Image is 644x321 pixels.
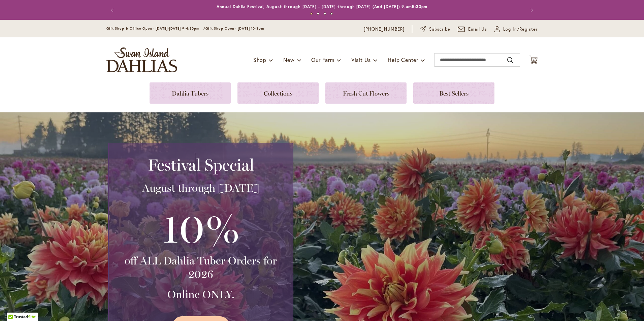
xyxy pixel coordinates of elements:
span: Shop [253,56,266,63]
h3: 10% [117,202,285,254]
span: Gift Shop Open - [DATE] 10-3pm [205,26,264,31]
button: 1 of 4 [310,12,313,15]
h3: Online ONLY. [117,288,285,301]
a: Subscribe [420,26,450,33]
h3: August through [DATE] [117,181,285,195]
span: Subscribe [429,26,450,33]
span: New [283,56,294,63]
a: Email Us [458,26,487,33]
button: 2 of 4 [317,12,319,15]
button: Next [524,3,538,17]
span: Gift Shop & Office Open - [DATE]-[DATE] 9-4:30pm / [106,26,205,31]
a: [PHONE_NUMBER] [364,26,405,33]
h2: Festival Special [117,155,285,174]
span: Visit Us [351,56,371,63]
button: 4 of 4 [330,12,333,15]
span: Our Farm [311,56,334,63]
button: 3 of 4 [324,12,326,15]
span: Log In/Register [503,26,538,33]
a: Annual Dahlia Festival, August through [DATE] - [DATE] through [DATE] (And [DATE]) 9-am5:30pm [217,4,428,9]
span: Help Center [388,56,418,63]
button: Previous [106,3,120,17]
span: Email Us [468,26,487,33]
a: Log In/Register [494,26,538,33]
h3: off ALL Dahlia Tuber Orders for 2026 [117,254,285,281]
a: store logo [106,47,177,72]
